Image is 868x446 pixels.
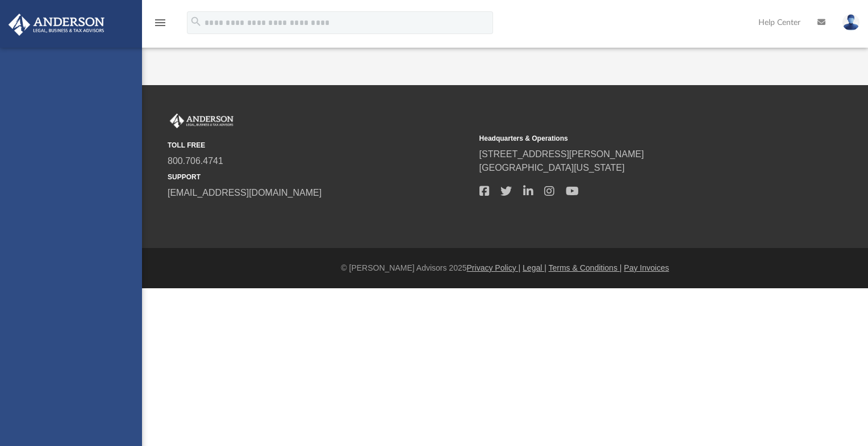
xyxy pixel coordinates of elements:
i: menu [153,16,167,30]
a: menu [153,22,167,30]
a: Terms & Conditions | [549,263,622,272]
img: Anderson Advisors Platinum Portal [168,113,236,128]
small: Headquarters & Operations [479,133,783,144]
img: Anderson Advisors Platinum Portal [5,14,108,36]
i: search [190,15,202,28]
a: Pay Invoices [624,263,669,272]
a: Privacy Policy | [467,263,521,272]
img: User Pic [842,14,859,31]
small: SUPPORT [168,172,471,182]
a: Legal | [523,263,546,272]
a: [STREET_ADDRESS][PERSON_NAME] [479,149,644,159]
a: [EMAIL_ADDRESS][DOMAIN_NAME] [168,188,322,197]
a: [GEOGRAPHIC_DATA][US_STATE] [479,163,625,172]
small: TOLL FREE [168,140,471,150]
a: 800.706.4741 [168,156,223,166]
div: © [PERSON_NAME] Advisors 2025 [142,262,868,274]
